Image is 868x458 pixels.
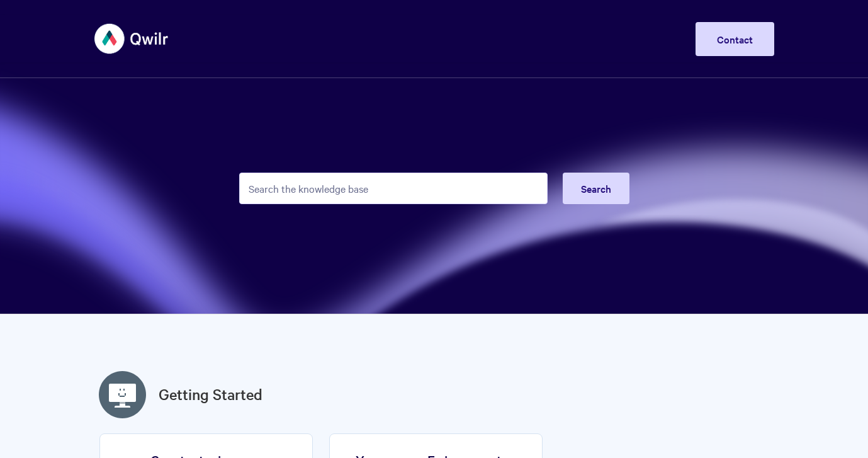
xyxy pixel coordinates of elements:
[563,173,629,204] button: Search
[239,173,548,204] input: Search the knowledge base
[581,181,611,195] span: Search
[94,15,169,62] img: Qwilr Help Center
[159,383,262,406] a: Getting Started
[696,22,774,56] a: Contact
